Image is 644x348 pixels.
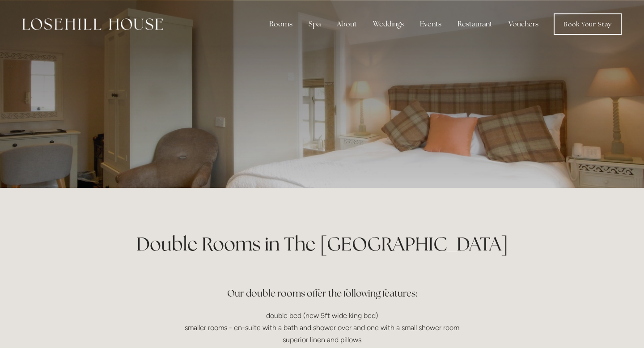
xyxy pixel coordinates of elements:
div: Events [413,15,449,33]
h3: Our double rooms offer the following features: [108,267,536,302]
div: Restaurant [450,15,500,33]
a: Vouchers [501,15,546,33]
div: Spa [301,15,328,33]
div: Rooms [262,15,300,33]
div: Weddings [366,15,411,33]
h1: Double Rooms in The [GEOGRAPHIC_DATA] [108,231,536,257]
div: About [330,15,364,33]
a: Book Your Stay [554,13,622,35]
img: Losehill House [22,18,163,30]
